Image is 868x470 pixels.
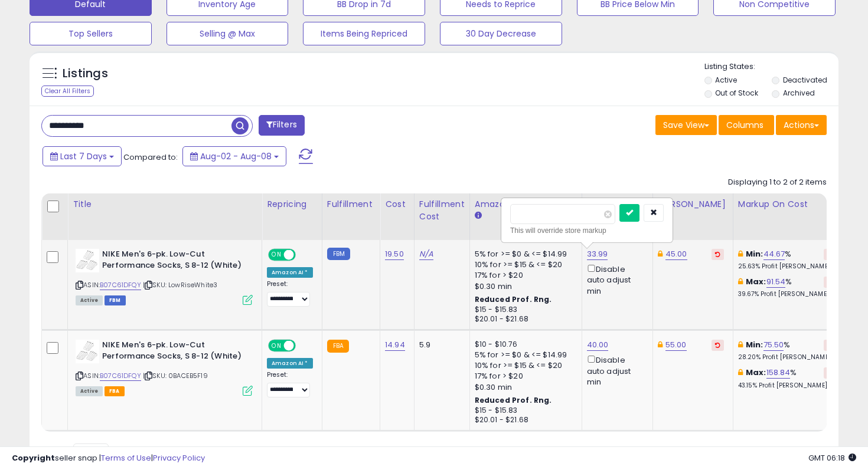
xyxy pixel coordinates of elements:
[73,198,257,211] div: Title
[327,248,350,260] small: FBM
[763,339,784,351] a: 75.50
[76,295,103,305] span: All listings currently available for purchase on Amazon
[766,367,791,379] a: 158.84
[658,198,728,211] div: [PERSON_NAME]
[385,248,404,260] a: 19.50
[385,339,405,351] a: 14.94
[30,22,152,45] button: Top Sellers
[766,276,786,288] a: 91.54
[12,452,55,464] strong: Copyright
[294,250,313,260] span: OFF
[475,360,573,371] div: 10% for >= $15 & <= $20
[738,198,840,211] div: Markup on Cost
[41,86,94,97] div: Clear All Filters
[143,280,217,290] span: | SKU: LowRiseWhite3
[783,88,815,98] label: Archived
[76,340,99,363] img: 31aPY00ddTL._SL40_.jpg
[587,248,608,260] a: 33.99
[665,248,687,260] a: 45.00
[475,340,573,350] div: $10 - $10.76
[267,371,313,397] div: Preset:
[726,119,763,131] span: Columns
[294,341,313,351] span: OFF
[419,248,433,260] a: N/A
[475,211,482,221] small: Amazon Fees.
[587,339,609,351] a: 40.00
[763,248,785,260] a: 44.67
[43,146,122,166] button: Last 7 Days
[738,249,836,271] div: %
[12,453,205,464] div: seller snap | |
[267,267,313,278] div: Amazon AI *
[419,198,465,223] div: Fulfillment Cost
[123,152,178,163] span: Compared to:
[100,280,141,290] a: B07C61DFQY
[746,339,763,350] b: Min:
[267,280,313,307] div: Preset:
[738,262,836,271] p: 25.63% Profit [PERSON_NAME]
[267,358,313,369] div: Amazon AI *
[738,277,836,298] div: %
[267,198,317,211] div: Repricing
[776,115,827,135] button: Actions
[76,386,103,396] span: All listings currently available for purchase on Amazon
[728,177,827,188] div: Displaying 1 to 2 of 2 items
[738,367,836,389] div: %
[419,340,461,350] div: 5.9
[475,314,573,324] div: $20.01 - $21.68
[475,281,573,292] div: $0.30 min
[704,61,839,73] p: Listing States:
[101,452,151,464] a: Terms of Use
[182,146,286,166] button: Aug-02 - Aug-08
[738,340,836,361] div: %
[269,341,284,351] span: ON
[746,248,763,259] b: Min:
[475,382,573,393] div: $0.30 min
[153,452,205,464] a: Privacy Policy
[475,249,573,259] div: 5% for >= $0 & <= $14.99
[655,115,717,135] button: Save View
[60,150,107,162] span: Last 7 Days
[269,250,284,260] span: ON
[475,305,573,315] div: $15 - $15.83
[475,259,573,270] div: 10% for >= $15 & <= $20
[587,353,644,387] div: Disable auto adjust min
[475,270,573,281] div: 17% for > $20
[327,340,349,353] small: FBA
[733,193,845,240] th: The percentage added to the cost of goods (COGS) that forms the calculator for Min & Max prices.
[143,371,208,380] span: | SKU: 0BACEB5F19
[715,75,737,85] label: Active
[738,382,836,390] p: 43.15% Profit [PERSON_NAME]
[746,276,766,287] b: Max:
[76,340,253,395] div: ASIN:
[715,88,758,98] label: Out of Stock
[475,395,552,405] b: Reduced Prof. Rng.
[327,198,375,211] div: Fulfillment
[719,115,774,135] button: Columns
[440,22,562,45] button: 30 Day Decrease
[738,290,836,298] p: 39.67% Profit [PERSON_NAME]
[587,262,644,297] div: Disable auto adjust min
[63,65,108,82] h5: Listings
[475,371,573,382] div: 17% for > $20
[808,452,856,464] span: 2025-08-16 06:18 GMT
[105,386,125,396] span: FBA
[102,340,246,364] b: NIKE Men's 6-pk. Low-Cut Performance Socks, S 8-12 (White)
[167,22,289,45] button: Selling @ Max
[259,115,305,136] button: Filters
[783,75,827,85] label: Deactivated
[303,22,425,45] button: Items Being Repriced
[76,249,253,304] div: ASIN:
[475,198,577,211] div: Amazon Fees
[746,367,766,378] b: Max:
[738,353,836,361] p: 28.20% Profit [PERSON_NAME]
[475,415,573,425] div: $20.01 - $21.68
[100,371,141,381] a: B07C61DFQY
[76,249,99,272] img: 31aPY00ddTL._SL40_.jpg
[200,150,272,162] span: Aug-02 - Aug-08
[510,225,664,236] div: This will override store markup
[385,198,409,211] div: Cost
[665,339,687,351] a: 55.00
[102,249,246,274] b: NIKE Men's 6-pk. Low-Cut Performance Socks, S 8-12 (White)
[475,350,573,360] div: 5% for >= $0 & <= $14.99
